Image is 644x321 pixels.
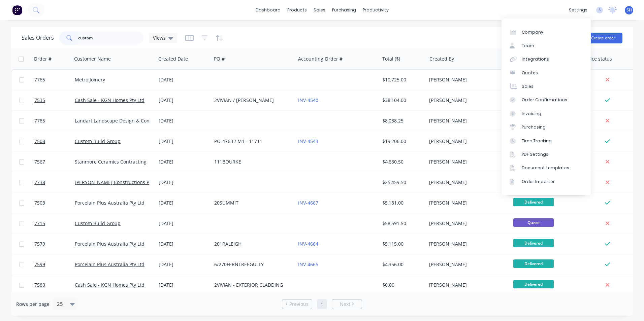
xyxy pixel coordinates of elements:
a: 7567 [34,152,75,172]
div: Quotes [522,70,538,76]
a: Page 1 is your current page [317,299,327,309]
span: 7508 [34,138,45,145]
span: 7535 [34,97,45,104]
div: products [284,5,310,15]
div: $38,104.00 [382,97,422,104]
div: purchasing [329,5,359,15]
div: PO # [214,56,225,62]
div: 20SUMMIT [214,200,289,206]
a: Document templates [502,161,591,175]
span: 7715 [34,220,45,227]
a: Quotes [502,66,591,80]
span: 7765 [34,76,45,83]
div: Order Confirmations [522,97,567,103]
div: [DATE] [159,179,209,186]
a: 7738 [34,172,75,192]
div: $19,206.00 [382,138,422,145]
a: Order Importer [502,175,591,188]
div: Invoicing [522,111,541,117]
span: 7579 [34,241,45,247]
div: $25,459.50 [382,179,422,186]
a: Sales [502,80,591,93]
a: INV-4543 [298,138,318,144]
div: productivity [359,5,392,15]
input: Search... [78,31,144,45]
span: SH [626,7,632,13]
a: INV-4667 [298,200,318,206]
div: $0.00 [382,282,422,288]
span: 7738 [34,179,45,186]
div: [PERSON_NAME] [429,97,504,104]
a: Order Confirmations [502,93,591,107]
a: 7580 [34,275,75,295]
div: Time Tracking [522,138,552,144]
div: PDF Settings [522,151,548,157]
span: Delivered [513,259,554,268]
a: dashboard [252,5,284,15]
a: Porcelain Plus Australia Pty Ltd [75,261,144,267]
div: [PERSON_NAME] [429,179,504,186]
a: Previous page [282,301,312,308]
a: Team [502,39,591,52]
a: INV-4665 [298,261,318,267]
span: Delivered [513,280,554,288]
a: 7785 [34,111,75,131]
div: [DATE] [159,138,209,145]
div: settings [566,5,591,15]
div: $5,115.00 [382,241,422,247]
span: Previous [289,301,309,308]
a: Cash Sale - KGN Homes Pty Ltd [75,97,144,103]
span: Quote [513,218,554,227]
div: [PERSON_NAME] [429,117,504,124]
a: 7599 [34,254,75,275]
a: [PERSON_NAME] Constructions Pty Ltd [75,179,162,185]
div: 111BOURKE [214,158,289,165]
div: [DATE] [159,97,209,104]
div: [DATE] [159,117,209,124]
div: [PERSON_NAME] [429,220,504,227]
a: PDF Settings [502,148,591,161]
a: Time Tracking [502,134,591,147]
div: $10,725.00 [382,76,422,83]
span: 7580 [34,282,45,288]
div: [PERSON_NAME] [429,76,504,83]
div: Document templates [522,165,569,171]
a: Metro Joinery [75,76,105,83]
div: [DATE] [159,241,209,247]
div: [PERSON_NAME] [429,261,504,268]
div: Integrations [522,56,549,62]
a: Custom Build Group [75,138,121,144]
span: 7567 [34,158,45,165]
div: [DATE] [159,220,209,227]
div: Purchasing [522,124,546,130]
div: Company [522,29,543,35]
ul: Pagination [279,299,365,309]
div: PO-4763 / M1 - 11711 [214,138,289,145]
div: [DATE] [159,200,209,206]
a: 7715 [34,213,75,234]
a: INV-4664 [298,241,318,247]
a: Landart Landscape Design & Construction Pty Ltd [75,117,186,124]
div: [PERSON_NAME] [429,138,504,145]
div: [PERSON_NAME] [429,158,504,165]
div: [DATE] [159,261,209,268]
div: Invoice status [581,56,612,62]
div: Total ($) [382,56,400,62]
a: Porcelain Plus Australia Pty Ltd [75,241,144,247]
a: Company [502,25,591,39]
a: Cash Sale - KGN Homes Pty Ltd [75,282,144,288]
span: Rows per page [16,301,50,308]
h1: Sales Orders [22,35,54,41]
div: 6/270FERNTREEGULLY [214,261,289,268]
button: Create order [584,33,622,43]
div: Order # [34,56,52,62]
div: $4,356.00 [382,261,422,268]
div: [PERSON_NAME] [429,200,504,206]
a: INV-4540 [298,97,318,103]
a: Stanmore Ceramics Contracting [75,158,147,165]
span: Delivered [513,239,554,247]
div: Created Date [158,56,188,62]
div: Accounting Order # [298,56,343,62]
span: 7599 [34,261,45,268]
div: Order Importer [522,179,555,185]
